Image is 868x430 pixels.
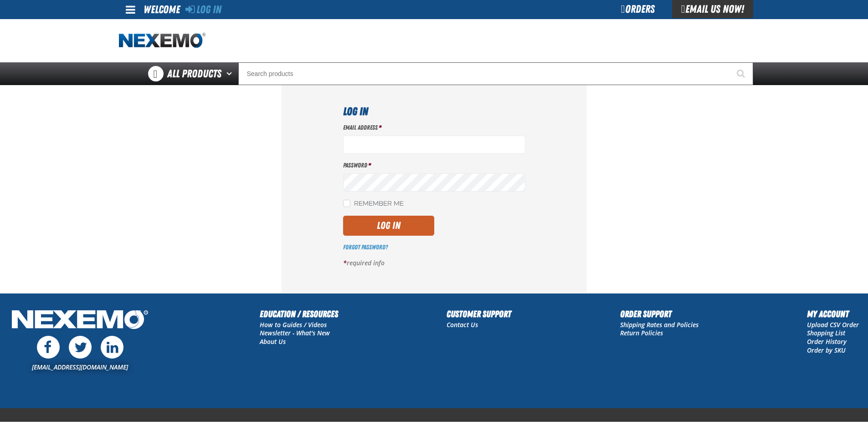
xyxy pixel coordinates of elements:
[343,123,525,132] label: Email Address
[447,320,478,329] a: Contact Us
[343,200,350,207] input: Remember Me
[343,216,434,236] button: Log In
[343,103,525,120] h1: Log In
[807,337,847,346] a: Order History
[343,259,525,268] p: required info
[807,320,859,329] a: Upload CSV Order
[807,329,845,337] a: Shopping List
[260,337,286,346] a: About Us
[343,200,404,208] label: Remember Me
[620,307,699,321] h2: Order Support
[32,363,128,371] a: [EMAIL_ADDRESS][DOMAIN_NAME]
[730,62,753,85] button: Start Searching
[223,62,238,85] button: Open All Products pages
[807,346,846,354] a: Order by SKU
[238,62,753,85] input: Search
[119,33,205,49] img: Nexemo logo
[343,161,525,170] label: Password
[620,329,663,337] a: Return Policies
[343,243,388,251] a: Forgot Password?
[620,320,699,329] a: Shipping Rates and Policies
[260,329,330,337] a: Newsletter - What's New
[119,33,205,49] a: Home
[9,307,151,334] img: Nexemo Logo
[185,3,221,16] a: Log In
[447,307,511,321] h2: Customer Support
[260,320,327,329] a: How to Guides / Videos
[167,66,221,82] span: All Products
[807,307,859,321] h2: My Account
[260,307,338,321] h2: Education / Resources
